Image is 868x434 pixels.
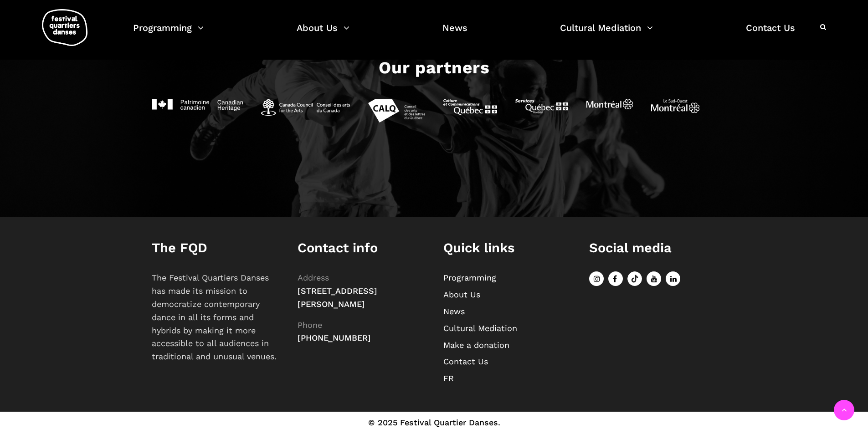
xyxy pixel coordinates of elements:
h1: Quick links [443,240,571,256]
img: logo-fqd-med [42,9,87,46]
a: Programming [443,273,496,282]
a: About Us [443,290,480,299]
a: Contact Us [443,357,488,366]
h1: Social media [589,240,717,256]
a: About Us [297,20,349,47]
a: Cultural Mediation [443,323,517,333]
span: [STREET_ADDRESS][PERSON_NAME] [298,286,377,309]
h1: Contact info [298,240,425,256]
a: Cultural Mediation [560,20,653,47]
img: CALQ [368,99,425,123]
img: Patrimoine Canadien [152,99,243,111]
a: Make a donation [443,340,509,350]
p: The Festival Quartiers Danses has made its mission to democratize contemporary dance in all its f... [152,271,279,363]
img: Sud Ouest Montréal [651,99,699,113]
a: News [442,20,467,47]
img: Ville de Montréal [586,99,633,109]
span: [PHONE_NUMBER] [298,333,371,342]
a: Programming [133,20,204,47]
h1: The FQD [152,240,279,256]
div: © 2025 Festival Quartier Danses. [143,416,726,429]
img: Services Québec [515,99,568,113]
span: Phone [298,320,322,330]
a: Contact Us [746,20,795,47]
img: MCCQ [443,99,497,115]
a: FR [443,373,454,383]
span: Address [298,273,329,282]
a: News [443,306,465,316]
img: Conseil des arts Canada [261,99,350,116]
h3: Our partners [379,58,490,81]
